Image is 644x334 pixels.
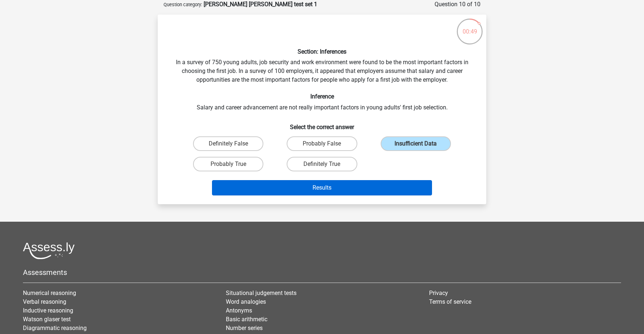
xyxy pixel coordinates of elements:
[381,136,451,151] label: Insufficient Data
[169,93,475,100] h6: Inference
[226,298,266,305] a: Word analogies
[193,157,263,171] label: Probably True
[161,20,483,198] div: In a survey of 750 young adults, job security and work environment were found to be the most impo...
[287,136,357,151] label: Probably False
[429,290,448,296] a: Privacy
[23,242,75,259] img: Assessly logo
[169,48,475,55] h6: Section: Inferences
[456,18,483,36] div: 00:49
[193,136,263,151] label: Definitely False
[23,298,66,305] a: Verbal reasoning
[429,298,471,305] a: Terms of service
[23,316,71,323] a: Watson glaser test
[212,180,432,195] button: Results
[226,316,267,323] a: Basic arithmetic
[23,290,76,296] a: Numerical reasoning
[23,268,621,277] h5: Assessments
[226,290,297,296] a: Situational judgement tests
[23,307,73,314] a: Inductive reasoning
[226,325,263,331] a: Number series
[204,1,317,8] strong: [PERSON_NAME] [PERSON_NAME] test set 1
[23,325,87,331] a: Diagrammatic reasoning
[164,2,202,7] small: Question category:
[287,157,357,171] label: Definitely True
[226,307,252,314] a: Antonyms
[169,118,475,131] h6: Select the correct answer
